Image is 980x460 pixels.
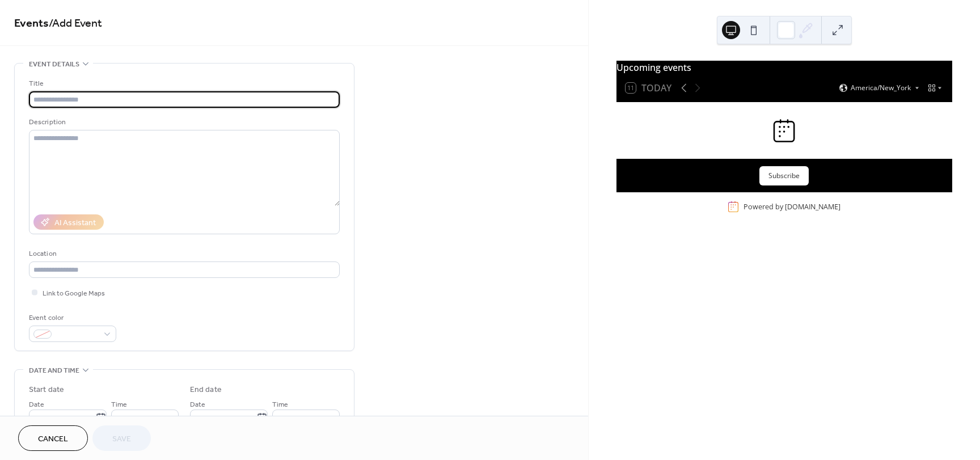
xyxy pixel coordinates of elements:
span: Event details [29,58,79,70]
span: Link to Google Maps [43,288,105,299]
span: America/New_York [851,85,911,91]
span: / Add Event [49,12,102,35]
div: Upcoming events [616,61,952,74]
span: Date [29,399,44,411]
span: Cancel [38,433,68,445]
button: Cancel [18,425,88,451]
button: Subscribe [759,166,809,185]
div: Description [29,116,337,128]
div: Title [29,78,337,90]
div: Powered by [744,202,840,212]
span: Date and time [29,365,79,377]
a: Events [14,12,49,35]
div: Location [29,248,337,260]
span: Time [111,399,127,411]
div: Start date [29,384,64,396]
span: Date [190,399,205,411]
div: Event color [29,312,114,324]
span: Time [272,399,288,411]
div: End date [190,384,222,396]
a: [DOMAIN_NAME] [785,202,840,212]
